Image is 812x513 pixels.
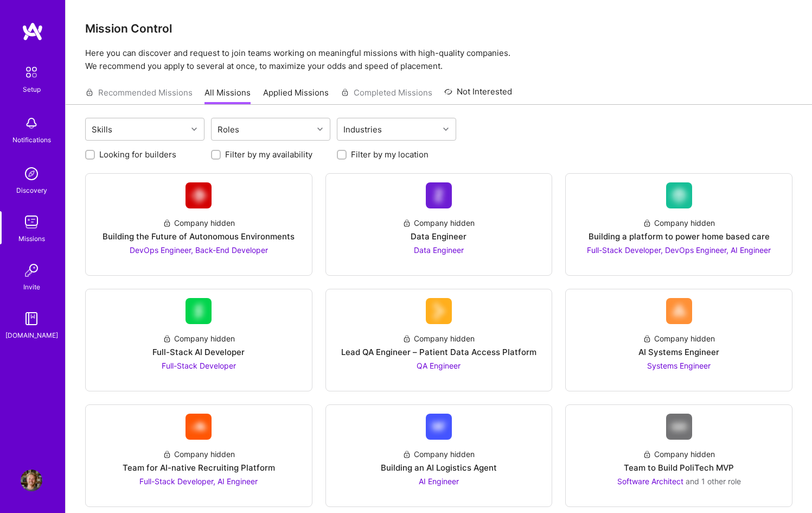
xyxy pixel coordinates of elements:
img: guide book [21,308,42,330]
img: Company Logo [426,182,452,208]
label: Filter by my location [351,149,429,160]
div: Company hidden [643,448,715,460]
img: Company Logo [666,414,692,440]
a: Company LogoCompany hiddenBuilding the Future of Autonomous EnvironmentsDevOps Engineer, Back-End... [94,182,303,267]
img: Company Logo [666,182,692,208]
img: Company Logo [186,182,212,208]
i: icon Chevron [443,126,449,132]
a: Company LogoCompany hiddenFull-Stack AI DeveloperFull-Stack Developer [94,298,303,382]
div: Missions [18,233,45,244]
span: Data Engineer [414,245,464,255]
a: User Avatar [18,470,45,491]
a: Company LogoCompany hiddenData EngineerData Engineer [335,182,544,267]
a: Company LogoCompany hiddenBuilding a platform to power home based careFull-Stack Developer, DevOp... [574,182,783,267]
a: Company LogoCompany hiddenAI Systems EngineerSystems Engineer [574,298,783,382]
div: Roles [215,122,242,137]
img: Company Logo [666,298,692,324]
span: Full-Stack Developer, AI Engineer [139,477,258,486]
div: Team for AI-native Recruiting Platform [123,462,275,473]
img: setup [20,61,43,84]
a: Company LogoCompany hiddenTeam for AI-native Recruiting PlatformFull-Stack Developer, AI Engineer [94,414,303,498]
img: User Avatar [21,470,42,491]
span: Full-Stack Developer [162,361,236,370]
div: Lead QA Engineer – Patient Data Access Platform [341,346,536,358]
div: Company hidden [643,217,715,229]
span: and 1 other role [686,477,741,486]
div: Company hidden [402,217,475,229]
a: Company LogoCompany hiddenBuilding an AI Logistics AgentAI Engineer [335,414,544,498]
div: Notifications [12,134,51,145]
div: Company hidden [163,217,235,229]
div: Discovery [16,185,47,196]
a: Company LogoCompany hiddenLead QA Engineer – Patient Data Access PlatformQA Engineer [335,298,544,382]
div: Data Engineer [411,231,466,242]
a: Company LogoCompany hiddenTeam to Build PoliTech MVPSoftware Architect and 1 other role [574,414,783,498]
img: logo [22,22,43,41]
i: icon Chevron [317,126,323,132]
div: Company hidden [643,333,715,344]
div: Company hidden [163,448,235,460]
img: Invite [21,259,42,281]
div: Skills [89,122,115,137]
a: Not Interested [444,85,512,105]
div: Building a platform to power home based care [589,231,770,242]
p: Here you can discover and request to join teams working on meaningful missions with high-quality ... [85,47,792,73]
span: DevOps Engineer, Back-End Developer [130,245,268,255]
span: Systems Engineer [647,361,711,370]
div: Company hidden [163,333,235,344]
img: Company Logo [186,414,212,440]
h3: Mission Control [85,22,792,35]
div: Invite [23,281,40,293]
a: Applied Missions [263,87,329,105]
img: Company Logo [426,298,452,324]
img: teamwork [21,211,42,233]
div: Company hidden [402,448,475,460]
i: icon Chevron [191,126,197,132]
div: [DOMAIN_NAME] [5,330,58,341]
img: bell [21,112,42,134]
label: Looking for builders [99,149,176,160]
img: Company Logo [186,298,212,324]
div: Building the Future of Autonomous Environments [103,231,295,242]
label: Filter by my availability [225,149,312,160]
div: Building an AI Logistics Agent [381,462,497,473]
div: Setup [23,84,41,95]
div: Industries [341,122,385,137]
a: All Missions [204,87,251,105]
div: AI Systems Engineer [638,346,719,358]
span: Full-Stack Developer, DevOps Engineer, AI Engineer [587,245,771,255]
span: Software Architect [617,477,683,486]
div: Full-Stack AI Developer [152,346,245,358]
span: QA Engineer [417,361,461,370]
img: discovery [21,163,42,185]
img: Company Logo [426,414,452,440]
span: AI Engineer [419,477,459,486]
div: Company hidden [402,333,475,344]
div: Team to Build PoliTech MVP [624,462,734,473]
